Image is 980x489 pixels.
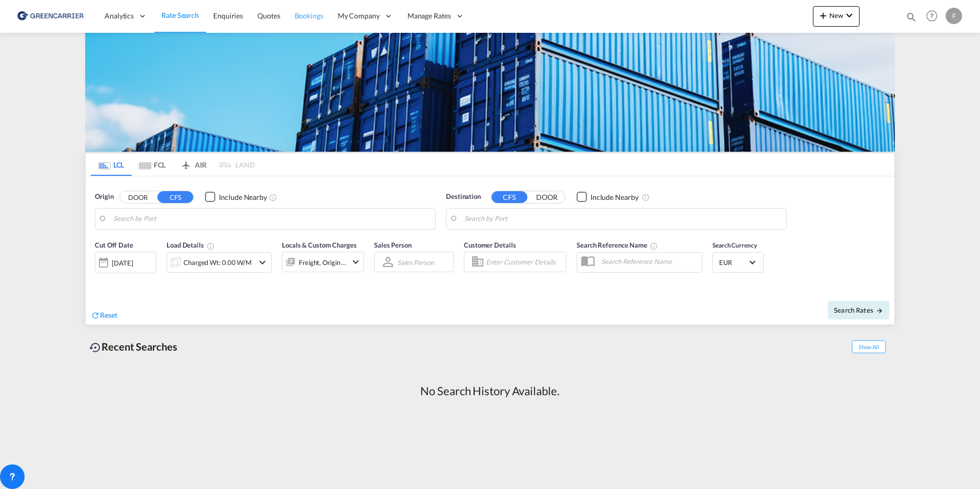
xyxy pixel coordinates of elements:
[464,241,516,249] span: Customer Details
[167,252,272,273] div: Charged Wt: 0.00 W/Micon-chevron-down
[486,254,563,270] input: Enter Customer Details
[219,192,267,202] div: Include Nearby
[946,8,962,24] div: F
[100,311,117,319] span: Reset
[843,9,855,22] md-icon: icon-chevron-down
[180,159,192,167] md-icon: icon-airplane
[492,191,527,203] button: CFS
[89,341,101,354] md-icon: icon-backup-restore
[852,340,886,353] span: Show All
[719,258,748,267] span: EUR
[95,252,156,273] div: [DATE]
[282,241,357,249] span: Locals & Custom Charges
[257,11,280,20] span: Quotes
[91,310,117,321] div: icon-refreshReset
[95,272,103,286] md-datepicker: Select
[207,242,215,250] md-icon: Chargeable Weight
[813,6,860,27] button: icon-plus 400-fgNewicon-chevron-down
[167,241,215,249] span: Load Details
[299,255,347,270] div: Freight Origin Destination
[113,211,430,227] input: Search by Port
[95,192,113,202] span: Origin
[718,255,758,270] md-select: Select Currency: € EUREuro
[120,191,156,203] button: DOOR
[834,306,883,314] span: Search Rates
[173,153,214,176] md-tab-item: AIR
[374,241,412,249] span: Sales Person
[876,307,883,314] md-icon: icon-arrow-right
[577,241,658,249] span: Search Reference Name
[338,11,380,21] span: My Company
[577,192,639,202] md-checkbox: Checkbox No Ink
[91,153,132,176] md-tab-item: LCL
[213,11,243,20] span: Enquiries
[923,7,946,26] div: Help
[817,11,855,19] span: New
[923,7,941,25] span: Help
[269,193,277,201] md-icon: Unchecked: Ignores neighbouring ports when fetching rates.Checked : Includes neighbouring ports w...
[132,153,173,176] md-tab-item: FCL
[420,383,559,399] div: No Search History Available.
[596,254,702,269] input: Search Reference Name
[396,255,435,270] md-select: Sales Person
[650,242,658,250] md-icon: Your search will be saved by the below given name
[91,153,255,176] md-pagination-wrapper: Use the left and right arrow keys to navigate between tabs
[642,193,650,201] md-icon: Unchecked: Ignores neighbouring ports when fetching rates.Checked : Includes neighbouring ports w...
[256,256,269,269] md-icon: icon-chevron-down
[105,11,134,21] span: Analytics
[157,191,193,203] button: CFS
[407,11,451,21] span: Manage Rates
[817,9,829,22] md-icon: icon-plus 400-fg
[446,192,481,202] span: Destination
[828,301,889,319] button: Search Ratesicon-arrow-right
[91,311,100,320] md-icon: icon-refresh
[529,191,565,203] button: DOOR
[205,192,267,202] md-checkbox: Checkbox No Ink
[15,5,85,28] img: 176147708aff11ef8735f72d97dca5a8.png
[85,335,181,358] div: Recent Searches
[464,211,781,227] input: Search by Port
[906,11,917,27] div: icon-magnify
[86,176,894,324] div: Origin DOOR CFS Checkbox No InkUnchecked: Ignores neighbouring ports when fetching rates.Checked ...
[161,11,199,19] span: Rate Search
[590,192,639,202] div: Include Nearby
[95,241,133,249] span: Cut Off Date
[295,11,323,20] span: Bookings
[350,256,362,268] md-icon: icon-chevron-down
[906,11,917,23] md-icon: icon-magnify
[183,255,252,270] div: Charged Wt: 0.00 W/M
[282,252,364,272] div: Freight Origin Destinationicon-chevron-down
[85,33,895,152] img: GreenCarrierFCL_LCL.png
[712,241,757,249] span: Search Currency
[112,258,133,268] div: [DATE]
